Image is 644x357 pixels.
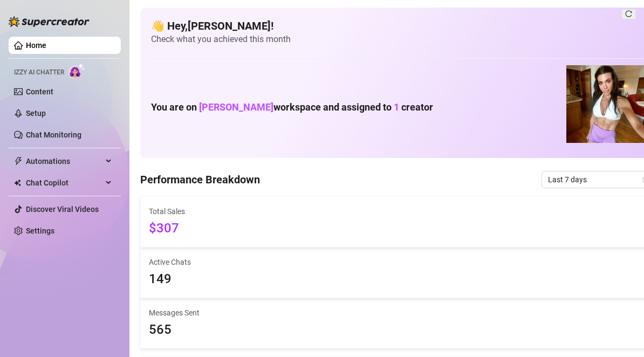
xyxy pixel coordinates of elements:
[26,87,53,96] a: Content
[199,101,273,113] span: [PERSON_NAME]
[26,109,46,118] a: Setup
[14,157,23,166] span: thunderbolt
[26,174,102,191] span: Chat Copilot
[26,153,102,170] span: Automations
[151,33,644,45] span: Check what you achieved this month
[9,16,90,27] img: logo-BBDzfeDw.svg
[26,41,46,50] a: Home
[26,131,81,139] a: Chat Monitoring
[151,101,433,113] h1: You are on workspace and assigned to creator
[14,67,64,78] span: Izzy AI Chatter
[625,10,632,17] span: reload
[14,179,21,187] img: Chat Copilot
[68,63,85,79] img: AI Chatter
[140,172,260,187] h4: Performance Breakdown
[151,18,644,33] h4: 👋 Hey, [PERSON_NAME] !
[26,205,99,214] a: Discover Viral Videos
[26,226,54,235] a: Settings
[394,101,399,113] span: 1
[566,65,644,143] img: Elena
